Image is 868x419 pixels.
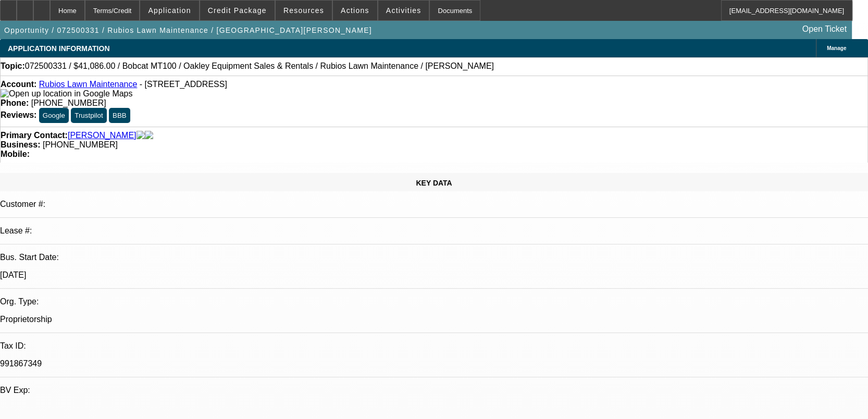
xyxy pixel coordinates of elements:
[1,61,25,71] strong: Topic:
[1,80,36,89] strong: Account:
[8,44,109,53] span: APPLICATION INFORMATION
[71,108,106,123] button: Trustpilot
[39,108,69,123] button: Google
[378,1,429,20] button: Activities
[283,6,324,15] span: Resources
[25,61,494,71] span: 072500331 / $41,086.00 / Bobcat MT100 / Oakley Equipment Sales & Rentals / Rubios Lawn Maintenanc...
[4,26,372,34] span: Opportunity / 072500331 / Rubios Lawn Maintenance / [GEOGRAPHIC_DATA][PERSON_NAME]
[341,6,369,15] span: Actions
[1,110,36,119] strong: Reviews:
[1,89,132,98] img: Open up location in Google Maps
[827,45,846,51] span: Manage
[1,98,29,107] strong: Phone:
[137,131,145,140] img: facebook-icon.png
[68,131,137,140] a: [PERSON_NAME]
[416,179,452,187] span: KEY DATA
[148,6,191,15] span: Application
[276,1,332,20] button: Resources
[31,98,106,107] span: [PHONE_NUMBER]
[145,131,153,140] img: linkedin-icon.png
[386,6,421,15] span: Activities
[208,6,267,15] span: Credit Package
[140,1,199,20] button: Application
[798,20,851,38] a: Open Ticket
[43,140,118,149] span: [PHONE_NUMBER]
[200,1,275,20] button: Credit Package
[333,1,377,20] button: Actions
[1,140,40,149] strong: Business:
[1,150,30,158] strong: Mobile:
[140,80,227,89] span: - [STREET_ADDRESS]
[1,89,132,98] a: View Google Maps
[39,80,138,89] a: Rubios Lawn Maintenance
[1,131,68,140] strong: Primary Contact:
[109,108,130,123] button: BBB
